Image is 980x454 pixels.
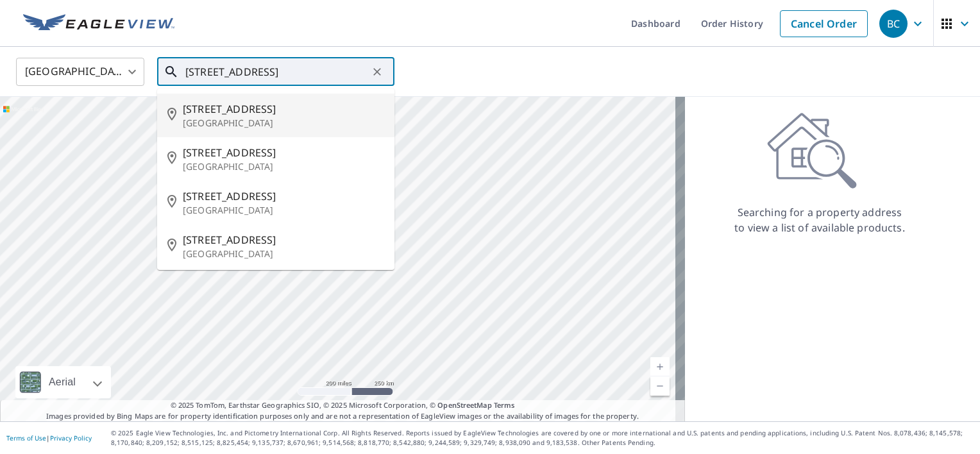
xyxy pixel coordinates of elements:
a: OpenStreetMap [437,400,491,410]
p: © 2025 Eagle View Technologies, Inc. and Pictometry International Corp. All Rights Reserved. Repo... [111,428,974,448]
a: Privacy Policy [50,433,92,442]
button: Clear [368,63,386,81]
div: Aerial [15,366,111,398]
span: © 2025 TomTom, Earthstar Geographics SIO, © 2025 Microsoft Corporation, © [171,400,515,411]
a: Terms of Use [6,433,46,442]
p: [GEOGRAPHIC_DATA] [183,248,384,260]
p: [GEOGRAPHIC_DATA] [183,204,384,217]
span: [STREET_ADDRESS] [183,189,384,204]
span: [STREET_ADDRESS] [183,232,384,248]
span: [STREET_ADDRESS] [183,101,384,117]
a: Current Level 5, Zoom Out [650,376,670,396]
p: [GEOGRAPHIC_DATA] [183,160,384,173]
img: EV Logo [23,14,174,33]
a: Current Level 5, Zoom In [650,357,670,376]
div: [GEOGRAPHIC_DATA] [16,54,144,90]
div: Aerial [45,366,80,398]
a: Terms [494,400,515,410]
input: Search by address or latitude-longitude [185,54,368,90]
span: [STREET_ADDRESS] [183,145,384,160]
a: Cancel Order [780,10,868,37]
p: Searching for a property address to view a list of available products. [734,205,906,235]
div: BC [879,10,908,38]
p: | [6,434,92,442]
p: [GEOGRAPHIC_DATA] [183,117,384,130]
